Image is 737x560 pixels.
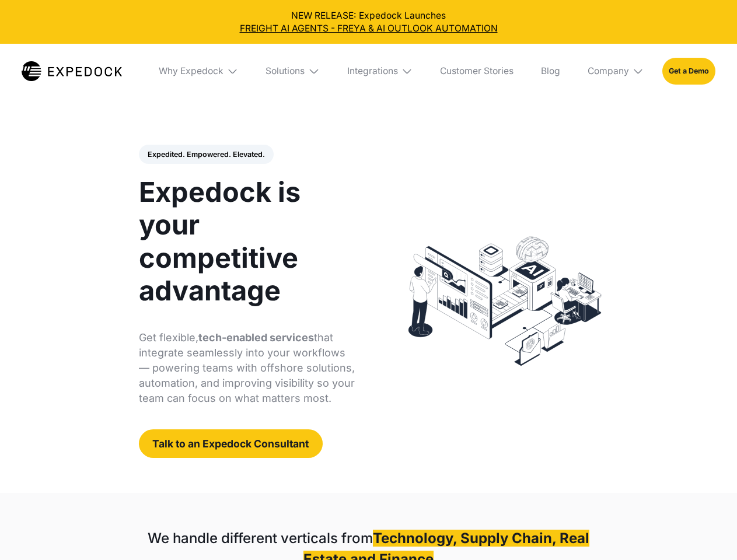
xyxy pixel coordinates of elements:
a: Get a Demo [662,58,715,84]
strong: We handle different verticals from [148,530,373,547]
a: FREIGHT AI AGENTS - FREYA & AI OUTLOOK AUTOMATION [9,22,728,35]
div: Solutions [257,44,329,99]
div: Solutions [266,65,305,77]
iframe: Chat Widget [679,504,737,560]
div: Why Expedock [159,65,223,77]
div: Company [588,65,629,77]
a: Blog [532,44,569,99]
div: Integrations [347,65,398,77]
div: Integrations [338,44,422,99]
h1: Expedock is your competitive advantage [139,176,355,307]
strong: tech-enabled services [198,331,314,344]
div: Why Expedock [149,44,247,99]
p: Get flexible, that integrate seamlessly into your workflows — powering teams with offshore soluti... [139,330,355,406]
div: NEW RELEASE: Expedock Launches [9,9,728,35]
a: Customer Stories [431,44,522,99]
div: Company [578,44,653,99]
a: Talk to an Expedock Consultant [139,429,323,458]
